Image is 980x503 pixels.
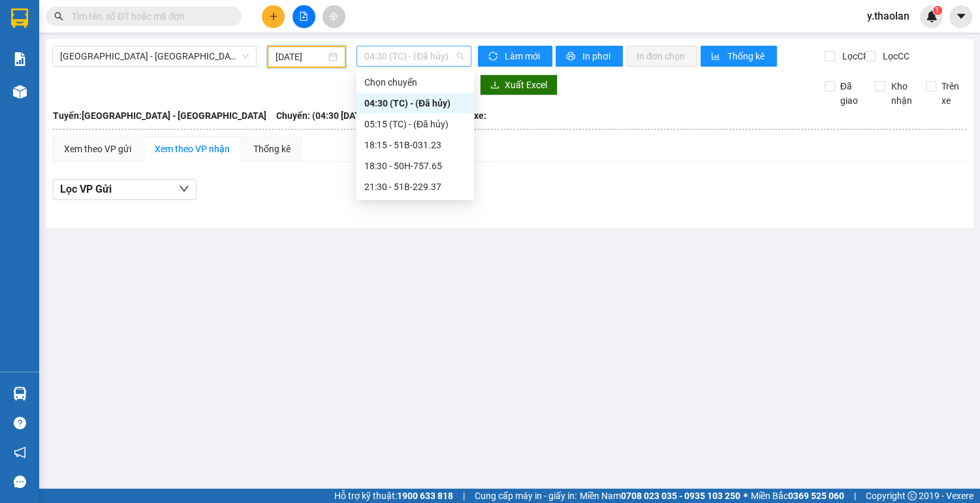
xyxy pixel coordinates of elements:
[751,489,844,503] span: Miền Bắc
[72,9,226,24] input: Tìm tên, số ĐT hoặc mã đơn
[253,142,291,156] div: Thống kê
[475,489,577,503] span: Cung cấp máy in - giấy in:
[364,46,464,66] span: 04:30 (TC) - (Đã hủy)
[13,85,27,99] img: warehouse-icon
[53,110,266,121] b: Tuyến: [GEOGRAPHIC_DATA] - [GEOGRAPHIC_DATA]
[334,489,453,503] span: Hỗ trợ kỹ thuật:
[626,46,697,67] button: In đơn chọn
[621,491,740,501] strong: 0708 023 035 - 0935 103 250
[949,5,972,28] button: caret-down
[556,46,623,67] button: printerIn phơi
[926,10,938,22] img: icon-new-feature
[364,75,466,89] div: Chọn chuyến
[463,489,465,503] span: |
[292,5,315,28] button: file-add
[356,72,474,93] div: Chọn chuyến
[580,489,740,503] span: Miền Nam
[364,117,466,131] div: 05:15 (TC) - (Đã hủy)
[269,12,278,21] span: plus
[54,12,63,21] span: search
[857,8,920,24] span: y.thaolan
[14,476,26,488] span: message
[364,159,466,173] div: 18:30 - 50H-757.65
[788,491,844,501] strong: 0369 525 060
[262,5,285,28] button: plus
[582,49,612,63] span: In phơi
[276,50,326,64] input: 13/10/2025
[488,52,499,62] span: sync
[14,446,26,459] span: notification
[478,46,552,67] button: syncLàm mới
[11,8,28,28] img: logo-vxr
[505,49,542,63] span: Làm mới
[397,491,453,501] strong: 1900 633 818
[323,5,345,28] button: aim
[877,49,911,63] span: Lọc CC
[955,10,967,22] span: caret-down
[566,52,577,62] span: printer
[64,142,131,156] div: Xem theo VP gửi
[299,12,308,21] span: file-add
[60,181,112,197] span: Lọc VP Gửi
[53,179,197,200] button: Lọc VP Gửi
[837,49,871,63] span: Lọc CR
[179,184,189,194] span: down
[908,491,917,500] span: copyright
[885,79,917,108] span: Kho nhận
[364,96,466,110] div: 04:30 (TC) - (Đã hủy)
[276,108,371,123] span: Chuyến: (04:30 [DATE])
[480,74,558,95] button: downloadXuất Excel
[13,387,27,400] img: warehouse-icon
[935,6,940,15] span: 1
[14,417,26,429] span: question-circle
[744,493,748,498] span: ⚪️
[933,6,942,15] sup: 1
[364,180,466,194] div: 21:30 - 51B-229.37
[155,142,230,156] div: Xem theo VP nhận
[727,49,767,63] span: Thống kê
[854,489,856,503] span: |
[13,52,27,66] img: solution-icon
[60,46,249,66] span: Sài Gòn - Đắk Lắk
[936,79,967,108] span: Trên xe
[364,138,466,152] div: 18:15 - 51B-031.23
[329,12,338,21] span: aim
[711,52,722,62] span: bar-chart
[701,46,777,67] button: bar-chartThống kê
[835,79,866,108] span: Đã giao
